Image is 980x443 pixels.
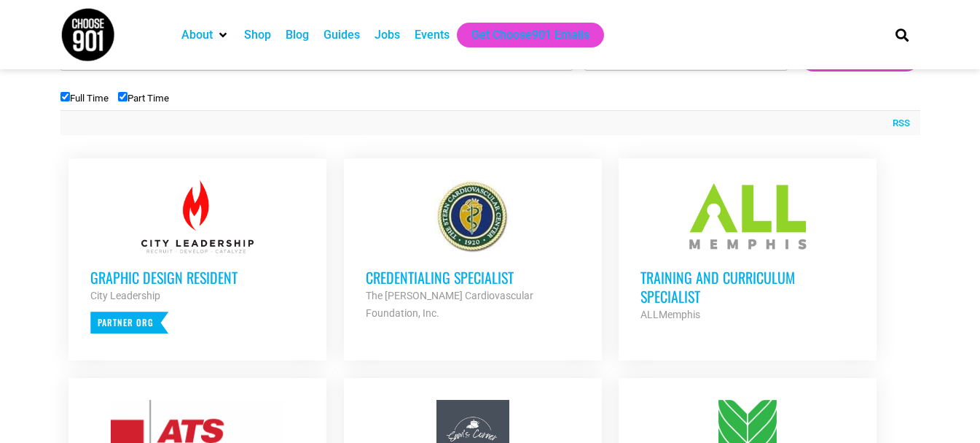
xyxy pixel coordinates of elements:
input: Part Time [118,92,128,101]
a: Graphic Design Resident City Leadership Partner Org [68,158,326,355]
h3: Training and Curriculum Specialist [640,268,855,306]
a: Blog [286,26,309,44]
strong: ALLMemphis [640,309,700,320]
a: Shop [244,26,271,44]
a: RSS [885,116,910,131]
div: Search [890,23,914,47]
a: About [181,26,213,44]
a: Get Choose901 Emails [471,26,589,44]
strong: City Leadership [90,290,160,301]
label: Full Time [60,93,109,104]
a: Jobs [375,26,400,44]
nav: Main nav [174,23,871,47]
a: Events [415,26,450,44]
a: Credentialing Specialist The [PERSON_NAME] Cardiovascular Foundation, Inc. [344,158,602,344]
a: Training and Curriculum Specialist ALLMemphis [619,158,877,345]
strong: The [PERSON_NAME] Cardiovascular Foundation, Inc. [366,290,533,319]
a: Guides [324,26,360,44]
div: About [174,23,237,47]
input: Full Time [60,92,70,101]
label: Part Time [118,93,169,104]
h3: Graphic Design Resident [90,268,305,287]
p: Partner Org [90,312,168,334]
h3: Credentialing Specialist [366,268,580,287]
